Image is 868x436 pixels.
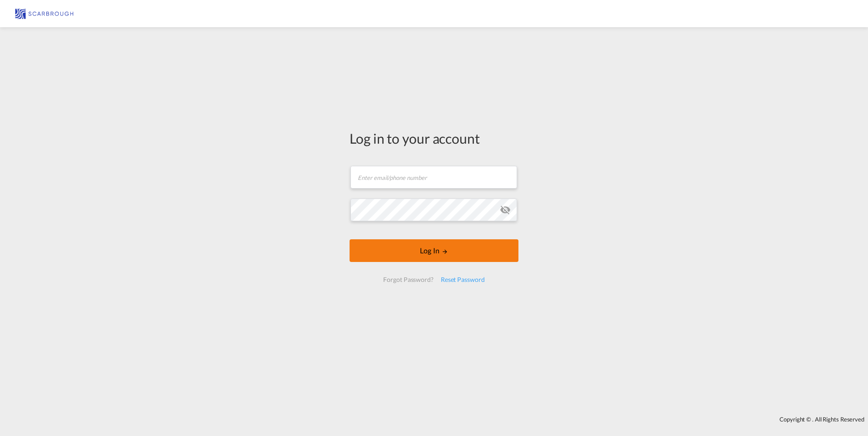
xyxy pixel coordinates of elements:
[437,271,488,288] div: Reset Password
[380,271,437,288] div: Forgot Password?
[350,239,518,262] button: LOGIN
[500,204,511,215] md-icon: icon-eye-off
[350,129,518,148] div: Log in to your account
[14,4,75,24] img: 68f3c5c099f711f0a1d6b9e876559da2.jpg
[350,166,517,189] input: Enter email/phone number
